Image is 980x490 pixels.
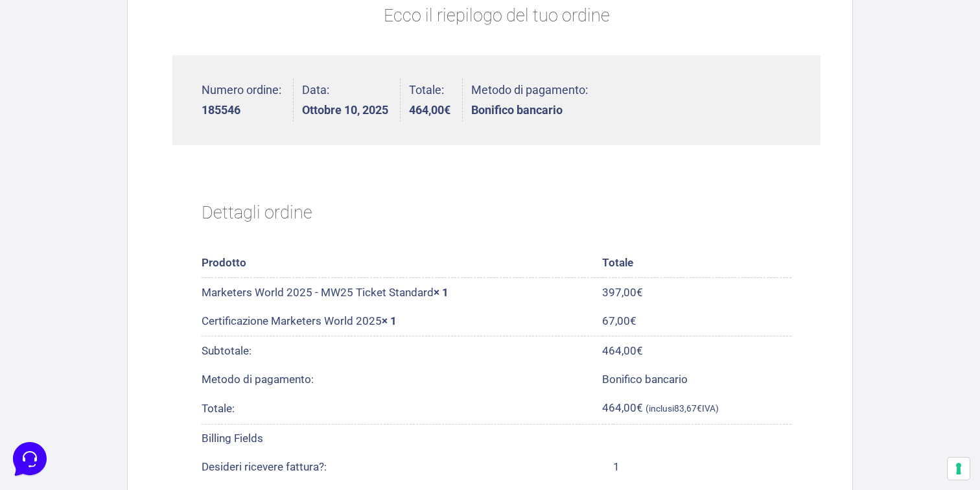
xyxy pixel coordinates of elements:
strong: Ottobre 10, 2025 [302,104,388,116]
span: Le tue conversazioni [21,52,110,62]
th: Prodotto [202,249,602,278]
td: Bonifico bancario [602,366,791,394]
h2: Ciao da Marketers 👋 [10,10,218,31]
iframe: Customerly Messenger Launcher [10,439,49,478]
li: Data: [302,78,401,122]
span: 464,00 [602,344,643,357]
li: Totale: [409,78,463,122]
a: Apri Centro Assistenza [138,161,239,171]
small: (inclusi IVA) [646,403,719,414]
span: Inizia una conversazione [84,117,191,127]
p: Messaggi [112,389,147,401]
td: 1 [613,453,791,482]
td: Certificazione Marketers World 2025 [202,307,602,336]
li: Numero ordine: [202,78,294,122]
h2: Dettagli ordine [202,186,791,240]
img: dark [21,73,47,99]
span: 83,67 [674,403,702,414]
th: Totale [602,249,791,278]
strong: × 1 [382,314,397,327]
bdi: 397,00 [602,286,643,299]
td: Marketers World 2025 - MW25 Ticket Standard [202,278,602,307]
button: Messaggi [90,371,170,401]
input: Cerca un articolo... [29,189,212,202]
span: € [636,401,643,414]
p: Ecco il riepilogo del tuo ordine [172,3,821,29]
img: dark [62,73,88,99]
bdi: 464,00 [409,103,450,117]
td: Desideri ricevere fattura?: [202,453,613,482]
button: Aiuto [169,371,249,401]
img: dark [41,73,67,99]
li: Metodo di pagamento: [471,78,588,122]
span: € [697,403,702,414]
button: Inizia una conversazione [21,109,239,135]
button: Home [10,371,90,401]
button: Le tue preferenze relative al consenso per le tecnologie di tracciamento [948,458,970,480]
strong: × 1 [434,286,449,299]
p: Home [39,389,61,401]
span: € [636,286,643,299]
span: € [630,314,636,327]
th: Subtotale: [202,336,602,366]
strong: 185546 [202,104,281,116]
th: Metodo di pagamento: [202,366,602,394]
span: € [444,103,450,117]
th: Totale: [202,394,602,423]
span: € [636,344,643,357]
span: Trova una risposta [21,161,101,171]
p: Aiuto [200,389,218,401]
th: Billing Fields [202,424,791,453]
strong: Bonifico bancario [471,104,588,116]
span: 464,00 [602,401,643,414]
bdi: 67,00 [602,314,636,327]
